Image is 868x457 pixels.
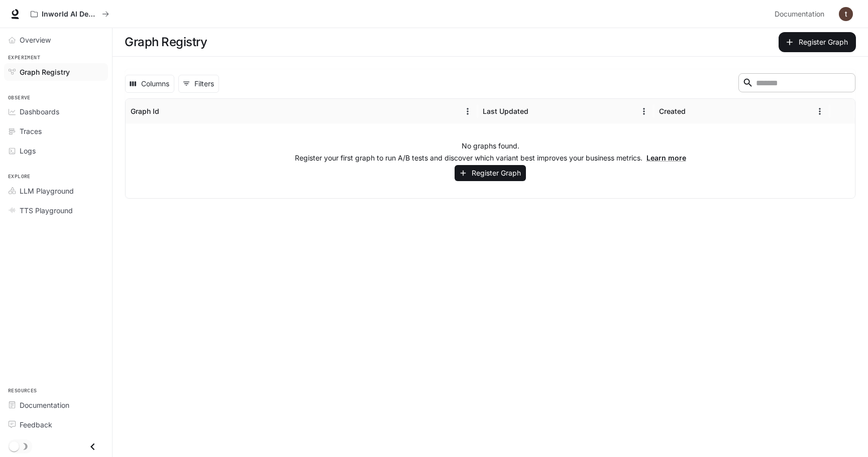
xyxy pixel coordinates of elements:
[839,7,853,21] img: User avatar
[738,73,855,94] div: Search
[4,31,108,49] a: Overview
[160,104,175,119] button: Sort
[26,4,114,24] button: All workspaces
[20,106,59,117] span: Dashboards
[20,400,69,410] span: Documentation
[4,142,108,160] a: Logs
[125,75,174,93] button: Select columns
[9,440,19,451] span: Dark mode toggle
[4,396,108,414] a: Documentation
[455,165,526,182] button: Register Graph
[20,35,51,45] span: Overview
[20,205,73,216] span: TTS Playground
[659,107,686,115] div: Created
[4,202,108,219] a: TTS Playground
[836,4,856,24] button: User avatar
[812,104,827,119] button: Menu
[462,141,519,151] p: No graphs found.
[295,153,686,163] p: Register your first graph to run A/B tests and discover which variant best improves your business...
[529,104,545,119] button: Sort
[20,419,52,430] span: Feedback
[4,103,108,120] a: Dashboards
[4,122,108,140] a: Traces
[125,32,207,52] h1: Graph Registry
[178,75,219,93] button: Show filters
[771,4,832,24] a: Documentation
[460,104,475,119] button: Menu
[483,107,528,115] div: Last Updated
[20,186,74,196] span: LLM Playground
[4,182,108,200] a: LLM Playground
[4,416,108,433] a: Feedback
[687,104,702,119] button: Sort
[42,10,98,19] p: Inworld AI Demos
[20,67,70,77] span: Graph Registry
[20,126,42,136] span: Traces
[131,107,159,115] div: Graph Id
[4,63,108,81] a: Graph Registry
[636,104,652,119] button: Menu
[779,32,856,52] button: Register Graph
[20,145,36,156] span: Logs
[81,436,104,457] button: Close drawer
[646,154,686,162] a: Learn more
[775,8,824,21] span: Documentation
